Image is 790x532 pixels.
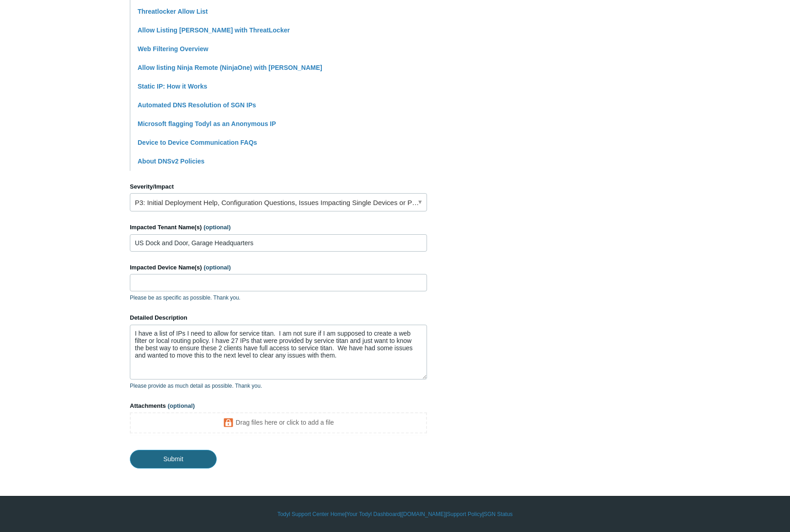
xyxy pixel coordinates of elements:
a: About DNSv2 Policies [138,158,204,165]
a: P3: Initial Deployment Help, Configuration Questions, Issues Impacting Single Devices or Past Out... [130,193,427,211]
p: Please be as specific as possible. Thank you. [130,294,427,302]
label: Attachments [130,401,427,411]
label: Impacted Tenant Name(s) [130,223,427,232]
label: Impacted Device Name(s) [130,263,427,272]
p: Please provide as much detail as possible. Thank you. [130,382,427,390]
a: SGN Status [484,510,512,518]
a: Automated DNS Resolution of SGN IPs [138,101,256,109]
label: Detailed Description [130,313,427,322]
a: Device to Device Communication FAQs [138,139,257,146]
a: Microsoft flagging Todyl as an Anonymous IP [138,120,276,127]
span: (optional) [204,264,231,271]
a: Todyl Support Center Home [278,510,345,518]
input: Submit [130,450,217,468]
a: Support Policy [447,510,482,518]
a: Allow Listing [PERSON_NAME] with ThreatLocker [138,26,290,34]
div: | | | | [130,510,660,518]
a: Static IP: How it Works [138,83,207,90]
a: [DOMAIN_NAME] [401,510,445,518]
a: Threatlocker Allow List [138,8,208,15]
a: Allow listing Ninja Remote (NinjaOne) with [PERSON_NAME] [138,64,322,71]
span: (optional) [203,224,230,231]
span: (optional) [168,402,195,409]
a: Your Todyl Dashboard [347,510,400,518]
label: Severity/Impact [130,182,427,191]
a: Web Filtering Overview [138,45,208,53]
